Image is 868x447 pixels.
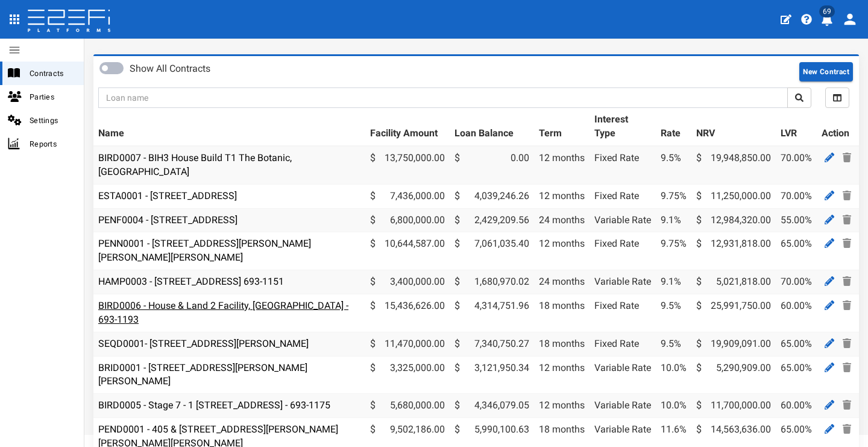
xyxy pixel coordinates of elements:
td: 6,800,000.00 [365,208,450,232]
td: Fixed Rate [590,294,656,332]
a: Delete Contract [840,236,854,251]
a: Delete Contract [840,188,854,203]
button: New Contract [799,62,853,81]
td: 60.00% [776,394,817,418]
td: 10,644,587.00 [365,232,450,270]
a: Delete Contract [840,274,854,289]
a: PENN0001 - [STREET_ADDRESS][PERSON_NAME][PERSON_NAME][PERSON_NAME] [98,238,311,263]
td: Variable Rate [590,394,656,418]
td: 65.00% [776,332,817,356]
td: 9.5% [656,146,691,184]
a: Delete Contract [840,212,854,227]
th: Action [817,108,859,146]
label: Show All Contracts [130,62,210,76]
td: 13,750,000.00 [365,146,450,184]
a: Delete Contract [840,150,854,165]
a: Delete Contract [840,398,854,413]
td: 7,436,000.00 [365,184,450,208]
td: 15,436,626.00 [365,294,450,332]
a: Delete Contract [840,422,854,437]
th: Name [93,108,365,146]
td: 18 months [534,332,590,356]
td: 10.0% [656,394,691,418]
td: 4,314,751.96 [450,294,534,332]
span: Contracts [30,66,74,80]
span: Reports [30,137,74,151]
td: Fixed Rate [590,332,656,356]
span: Settings [30,113,74,127]
td: 65.00% [776,232,817,270]
td: 3,121,950.34 [450,356,534,394]
td: 24 months [534,270,590,294]
td: 12 months [534,356,590,394]
td: 12,931,818.00 [691,232,776,270]
td: 4,039,246.26 [450,184,534,208]
td: 12 months [534,184,590,208]
td: Fixed Rate [590,184,656,208]
td: 19,909,091.00 [691,332,776,356]
th: Term [534,108,590,146]
td: 5,021,818.00 [691,270,776,294]
td: 12 months [534,394,590,418]
th: Rate [656,108,691,146]
th: Loan Balance [450,108,534,146]
td: 7,340,750.27 [450,332,534,356]
a: Delete Contract [840,298,854,313]
td: 12,984,320.00 [691,208,776,232]
td: 55.00% [776,208,817,232]
a: Delete Contract [840,336,854,351]
a: BIRD0006 - House & Land 2 Facility, [GEOGRAPHIC_DATA] - 693-1193 [98,300,348,325]
th: Interest Type [590,108,656,146]
td: 18 months [534,294,590,332]
td: 11,470,000.00 [365,332,450,356]
td: Fixed Rate [590,146,656,184]
a: BIRD0007 - BIH3 House Build T1 The Botanic, [GEOGRAPHIC_DATA] [98,152,292,177]
a: Delete Contract [840,360,854,375]
th: NRV [691,108,776,146]
td: 25,991,750.00 [691,294,776,332]
td: 4,346,079.05 [450,394,534,418]
td: 9.5% [656,294,691,332]
td: 11,250,000.00 [691,184,776,208]
a: SEQD0001- [STREET_ADDRESS][PERSON_NAME] [98,338,309,349]
td: 5,680,000.00 [365,394,450,418]
td: 70.00% [776,270,817,294]
td: 9.5% [656,332,691,356]
td: Variable Rate [590,270,656,294]
td: 7,061,035.40 [450,232,534,270]
td: 70.00% [776,184,817,208]
td: 3,400,000.00 [365,270,450,294]
td: 12 months [534,146,590,184]
td: 9.1% [656,270,691,294]
td: 11,700,000.00 [691,394,776,418]
td: 10.0% [656,356,691,394]
a: HAMP0003 - [STREET_ADDRESS] 693-1151 [98,276,284,287]
a: BRID0001 - [STREET_ADDRESS][PERSON_NAME][PERSON_NAME] [98,362,307,387]
td: 9.1% [656,208,691,232]
td: 0.00 [450,146,534,184]
td: 5,290,909.00 [691,356,776,394]
th: LVR [776,108,817,146]
td: 70.00% [776,146,817,184]
td: 1,680,970.02 [450,270,534,294]
th: Facility Amount [365,108,450,146]
td: Variable Rate [590,356,656,394]
a: ESTA0001 - [STREET_ADDRESS] [98,190,237,201]
input: Loan name [98,87,788,108]
td: 9.75% [656,184,691,208]
span: Parties [30,90,74,104]
a: PENF0004 - [STREET_ADDRESS] [98,214,237,226]
td: 2,429,209.56 [450,208,534,232]
td: 19,948,850.00 [691,146,776,184]
td: 65.00% [776,356,817,394]
td: 3,325,000.00 [365,356,450,394]
td: 24 months [534,208,590,232]
td: Variable Rate [590,208,656,232]
td: Fixed Rate [590,232,656,270]
td: 60.00% [776,294,817,332]
td: 12 months [534,232,590,270]
a: BIRD0005 - Stage 7 - 1 [STREET_ADDRESS] - 693-1175 [98,399,330,411]
td: 9.75% [656,232,691,270]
